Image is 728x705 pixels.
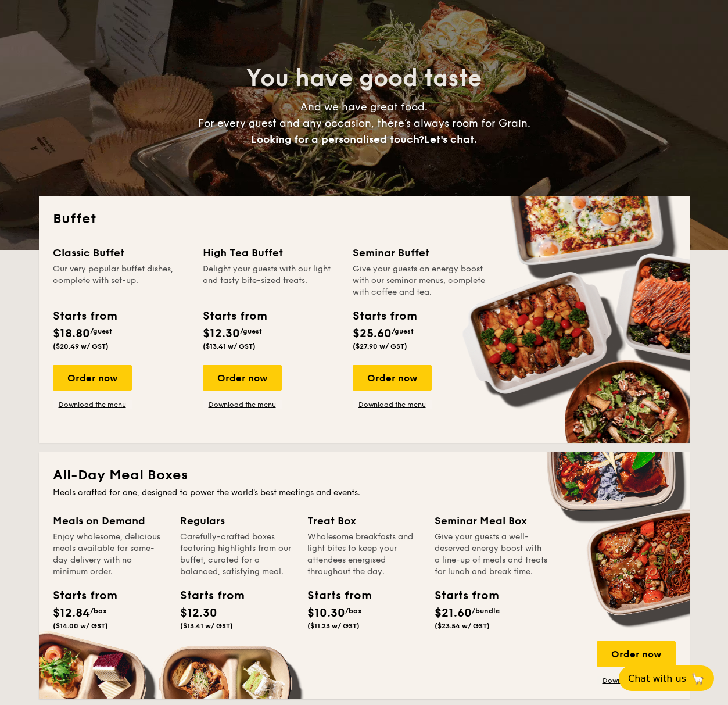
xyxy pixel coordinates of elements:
[180,606,217,620] span: $12.30
[203,245,339,261] div: High Tea Buffet
[240,327,262,335] span: /guest
[203,365,282,391] div: Order now
[251,133,424,146] span: Looking for a personalised touch?
[53,466,676,485] h2: All-Day Meal Boxes
[353,307,416,325] div: Starts from
[435,587,487,604] div: Starts from
[353,365,432,391] div: Order now
[53,587,105,604] div: Starts from
[53,307,116,325] div: Starts from
[353,400,432,409] a: Download the menu
[307,587,360,604] div: Starts from
[619,665,714,691] button: Chat with us🦙
[353,245,489,261] div: Seminar Buffet
[628,673,686,684] span: Chat with us
[180,622,233,630] span: ($13.41 w/ GST)
[53,327,90,341] span: $18.80
[203,263,339,298] div: Delight your guests with our light and tasty bite-sized treats.
[597,676,676,685] a: Download the menu
[353,342,407,350] span: ($27.90 w/ GST)
[53,342,109,350] span: ($20.49 w/ GST)
[691,672,705,685] span: 🦙
[472,607,500,615] span: /bundle
[53,487,676,499] div: Meals crafted for one, designed to power the world's best meetings and events.
[203,327,240,341] span: $12.30
[53,606,90,620] span: $12.84
[307,606,345,620] span: $10.30
[345,607,362,615] span: /box
[180,587,232,604] div: Starts from
[353,263,489,298] div: Give your guests an energy boost with our seminar menus, complete with coffee and tea.
[246,65,482,92] span: You have good taste
[53,263,189,298] div: Our very popular buffet dishes, complete with set-up.
[392,327,414,335] span: /guest
[353,327,392,341] span: $25.60
[203,400,282,409] a: Download the menu
[90,327,112,335] span: /guest
[53,210,676,228] h2: Buffet
[435,531,548,578] div: Give your guests a well-deserved energy boost with a line-up of meals and treats for lunch and br...
[198,101,530,146] span: And we have great food. For every guest and any occasion, there’s always room for Grain.
[307,513,421,529] div: Treat Box
[435,513,548,529] div: Seminar Meal Box
[53,400,132,409] a: Download the menu
[435,622,490,630] span: ($23.54 w/ GST)
[597,641,676,667] div: Order now
[307,531,421,578] div: Wholesome breakfasts and light bites to keep your attendees energised throughout the day.
[180,513,293,529] div: Regulars
[424,133,477,146] span: Let's chat.
[53,622,108,630] span: ($14.00 w/ GST)
[53,513,166,529] div: Meals on Demand
[435,606,472,620] span: $21.60
[53,245,189,261] div: Classic Buffet
[90,607,107,615] span: /box
[203,342,256,350] span: ($13.41 w/ GST)
[180,531,293,578] div: Carefully-crafted boxes featuring highlights from our buffet, curated for a balanced, satisfying ...
[53,531,166,578] div: Enjoy wholesome, delicious meals available for same-day delivery with no minimum order.
[53,365,132,391] div: Order now
[307,622,360,630] span: ($11.23 w/ GST)
[203,307,266,325] div: Starts from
